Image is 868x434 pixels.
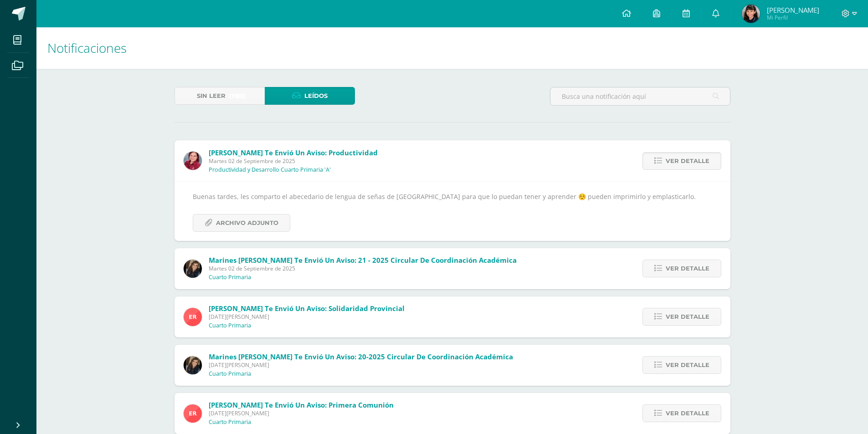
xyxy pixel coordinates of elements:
[742,5,760,23] img: 9a96d2dfb09e28ee805cf3d5b303d476.png
[666,357,709,373] span: Ver detalle
[666,405,709,422] span: Ver detalle
[666,153,709,169] span: Ver detalle
[47,39,127,56] span: Notificaciones
[209,265,517,272] span: Martes 02 de Septiembre de 2025
[175,87,265,105] a: Sin leer(1185)
[265,87,355,105] a: Leídos
[216,214,278,231] span: Archivo Adjunto
[184,404,202,423] img: ed9d0f9ada1ed51f1affca204018d046.png
[767,14,819,21] span: Mi Perfil
[209,322,251,329] p: Cuarto Primaria
[209,370,251,378] p: Cuarto Primaria
[666,260,709,277] span: Ver detalle
[209,409,394,417] span: [DATE][PERSON_NAME]
[193,214,290,232] a: Archivo Adjunto
[209,166,331,174] p: Productividad y Desarrollo Cuarto Primaria 'A'
[209,313,405,321] span: [DATE][PERSON_NAME]
[193,191,712,231] div: Buenas tardes, les comparto el abecedario de lengua de señas de [GEOGRAPHIC_DATA] para que lo pue...
[304,87,328,104] span: Leídos
[197,87,226,104] span: Sin leer
[209,400,394,409] span: [PERSON_NAME] te envió un aviso: Primera Comunión
[229,87,246,104] span: (1185)
[184,356,202,374] img: 6f99ca85ee158e1ea464f4dd0b53ae36.png
[209,274,251,281] p: Cuarto Primaria
[767,5,819,15] span: [PERSON_NAME]
[209,255,517,265] span: Marines [PERSON_NAME] te envió un aviso: 21 - 2025 Circular de Coordinación Académica
[666,308,709,325] span: Ver detalle
[550,87,730,105] input: Busca una notificación aquí
[184,152,202,170] img: 258f2c28770a8c8efa47561a5b85f558.png
[184,260,202,278] img: 6f99ca85ee158e1ea464f4dd0b53ae36.png
[209,361,513,369] span: [DATE][PERSON_NAME]
[184,308,202,326] img: ed9d0f9ada1ed51f1affca204018d046.png
[209,304,405,313] span: [PERSON_NAME] te envió un aviso: Solidaridad Provincial
[209,419,251,426] p: Cuarto Primaria
[209,352,513,361] span: Marines [PERSON_NAME] te envió un aviso: 20-2025 Circular de Coordinación Académica
[209,157,378,165] span: Martes 02 de Septiembre de 2025
[209,148,378,157] span: [PERSON_NAME] te envió un aviso: Productividad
